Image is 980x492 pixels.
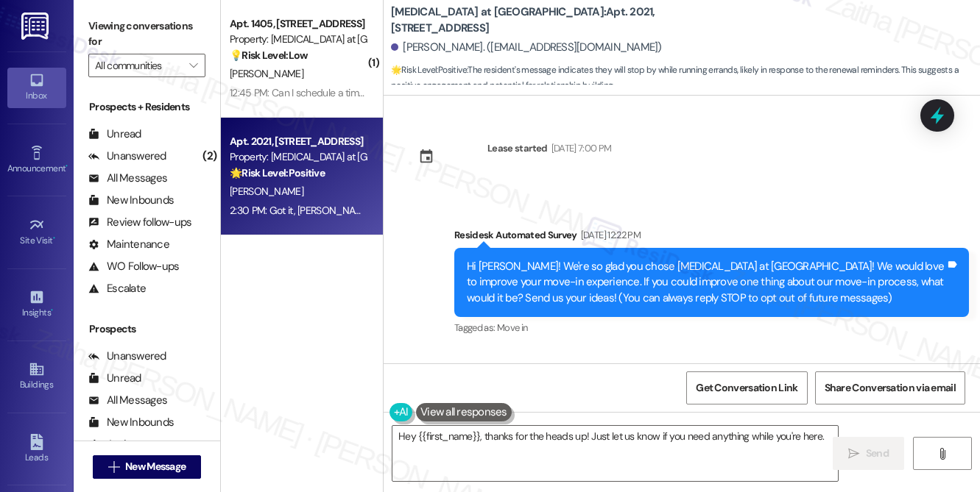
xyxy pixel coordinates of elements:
i:  [937,448,948,460]
div: Unread [88,371,141,386]
span: • [53,233,55,243]
strong: 🌟 Risk Level: Positive [391,64,467,76]
div: WO Follow-ups [88,259,179,274]
div: All Messages [88,171,167,186]
div: New Inbounds [88,415,174,430]
input: All communities [95,54,182,77]
label: Viewing conversations for [88,15,205,54]
button: Send [833,437,904,470]
span: Get Conversation Link [696,380,797,396]
textarea: Hey {{first_name}}, thanks for the heads up! Just let us know if you need anything while you're h... [392,426,839,481]
div: Unread [88,126,141,142]
b: [MEDICAL_DATA] at [GEOGRAPHIC_DATA]: Apt. 2021, [STREET_ADDRESS] [391,4,685,36]
span: • [66,161,68,171]
div: 2:30 PM: Got it, [PERSON_NAME], thanks for letting us know! Please let us know if there's anythin... [230,204,813,217]
div: Prospects [74,321,220,337]
span: New Message [125,459,186,474]
button: Get Conversation Link [686,371,807,404]
span: [PERSON_NAME] [230,67,303,80]
div: Escalate [88,281,146,296]
div: Maintenance [88,237,169,252]
button: New Message [93,455,202,479]
div: Apt. 2021, [STREET_ADDRESS] [230,134,366,149]
a: Site Visit • [7,213,66,252]
strong: 💡 Risk Level: Low [230,49,308,62]
div: Review follow-ups [88,215,191,230]
div: Residesk Automated Survey [454,227,969,248]
div: (2) [199,145,220,168]
span: Move in [497,321,527,334]
span: Send [866,446,889,461]
strong: 🌟 Risk Level: Positive [230,166,325,179]
div: Lease started [487,140,548,156]
button: Share Conversation via email [815,371,965,404]
span: Share Conversation via email [825,380,956,396]
div: Unanswered [88,149,166,164]
i:  [108,461,119,473]
a: Leads [7,429,66,469]
div: New Inbounds [88,193,174,208]
div: Active [88,437,138,452]
i:  [189,60,197,71]
div: Tagged as: [454,317,969,338]
div: 12:45 PM: Can I schedule a time for [DATE]? [230,86,412,99]
a: Inbox [7,68,66,107]
div: [DATE] 7:00 PM [548,140,612,156]
span: [PERSON_NAME] [230,185,303,198]
a: Buildings [7,357,66,396]
img: ResiDesk Logo [21,13,52,40]
div: [PERSON_NAME]. ([EMAIL_ADDRESS][DOMAIN_NAME]) [391,40,662,55]
a: Insights • [7,285,66,324]
div: All Messages [88,393,167,408]
div: [DATE] 12:22 PM [577,227,641,243]
div: Hi [PERSON_NAME]! We're so glad you chose [MEDICAL_DATA] at [GEOGRAPHIC_DATA]! We would love to i... [467,259,945,306]
div: Property: [MEDICAL_DATA] at [GEOGRAPHIC_DATA] [230,32,366,47]
div: Prospects + Residents [74,99,220,115]
div: Property: [MEDICAL_DATA] at [GEOGRAPHIC_DATA] [230,149,366,165]
span: : The resident's message indicates they will stop by while running errands, likely in response to... [391,63,980,94]
div: Apt. 1405, [STREET_ADDRESS] [230,16,366,32]
span: • [51,305,53,315]
div: Unanswered [88,349,166,364]
i:  [848,448,859,460]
